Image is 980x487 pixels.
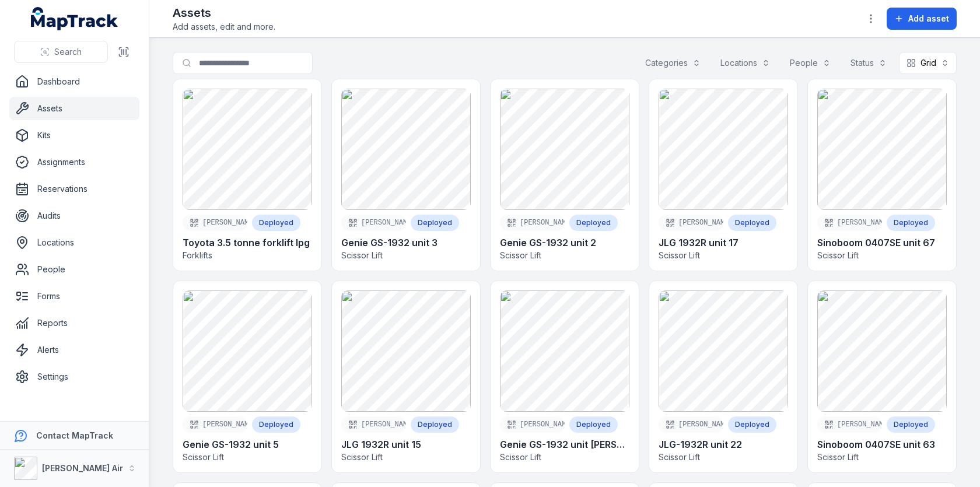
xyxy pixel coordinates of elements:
[14,41,108,63] button: Search
[9,150,139,174] a: Assignments
[31,7,118,30] a: MapTrack
[173,5,275,21] h2: Assets
[9,70,139,93] a: Dashboard
[9,258,139,281] a: People
[42,463,123,473] strong: [PERSON_NAME] Air
[9,97,139,120] a: Assets
[899,52,957,74] button: Grid
[173,21,275,33] span: Add assets, edit and more.
[638,52,708,74] button: Categories
[9,365,139,388] a: Settings
[9,231,139,254] a: Locations
[9,338,139,362] a: Alerts
[887,8,957,30] button: Add asset
[54,46,82,58] span: Search
[782,52,838,74] button: People
[908,13,949,24] span: Add asset
[9,204,139,227] a: Audits
[9,311,139,335] a: Reports
[713,52,778,74] button: Locations
[9,285,139,308] a: Forms
[9,177,139,201] a: Reservations
[843,52,894,74] button: Status
[9,124,139,147] a: Kits
[36,430,113,440] strong: Contact MapTrack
